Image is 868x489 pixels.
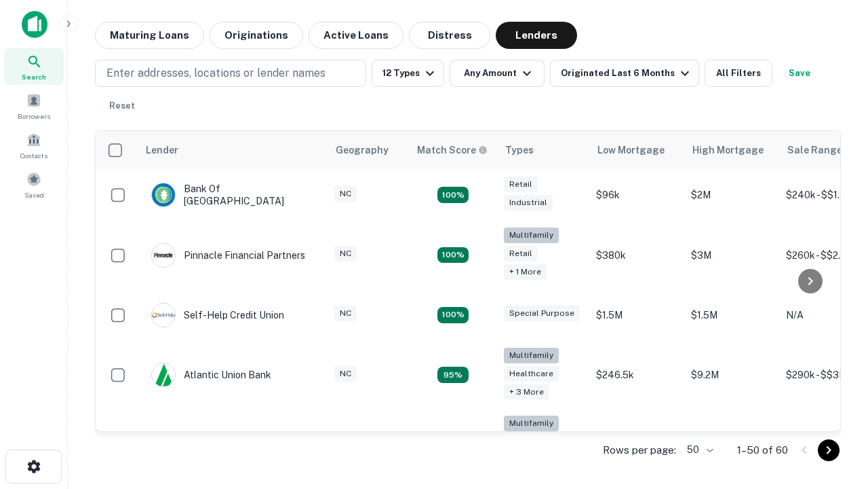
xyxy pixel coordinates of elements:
a: Saved [4,166,64,203]
td: $3M [684,221,779,289]
a: Search [4,48,64,85]
div: Types [505,142,534,158]
th: Types [497,131,589,169]
p: Rows per page: [603,442,676,458]
div: NC [334,366,357,382]
div: Bank Of [GEOGRAPHIC_DATA] [151,183,314,207]
td: $380k [589,221,684,289]
div: Industrial [504,195,553,211]
div: Matching Properties: 9, hasApolloMatch: undefined [437,367,469,383]
div: NC [334,306,357,321]
button: Go to next page [818,439,840,461]
td: $2M [684,169,779,221]
a: Borrowers [4,88,64,124]
img: capitalize-icon.png [22,11,47,38]
div: Multifamily [504,348,559,363]
td: $1.5M [684,289,779,341]
button: Reset [100,92,144,120]
td: $9.2M [684,341,779,410]
div: Matching Properties: 15, hasApolloMatch: undefined [437,187,469,203]
img: picture [152,304,175,327]
div: Multifamily [504,416,559,431]
div: Lender [146,142,178,158]
div: Self-help Credit Union [151,303,284,327]
button: Save your search to get updates of matches that match your search criteria. [778,60,821,87]
button: Originations [210,22,303,49]
button: 12 Types [372,60,444,87]
button: Originated Last 6 Months [550,60,699,87]
div: Capitalize uses an advanced AI algorithm to match your search with the best lender. The match sco... [417,143,488,158]
td: $3.2M [684,409,779,477]
th: Capitalize uses an advanced AI algorithm to match your search with the best lender. The match sco... [409,131,497,169]
button: Enter addresses, locations or lender names [95,60,366,87]
div: + 1 more [504,264,547,280]
span: Borrowers [18,111,50,122]
img: picture [152,183,175,206]
td: $1.5M [589,289,684,341]
div: Geography [336,142,389,158]
div: Matching Properties: 11, hasApolloMatch: undefined [437,307,469,323]
button: Distress [409,22,490,49]
th: Lender [138,131,328,169]
div: NC [334,246,357,261]
div: The Fidelity Bank [151,431,261,456]
th: Low Mortgage [589,131,684,169]
th: Geography [328,131,409,169]
div: Retail [504,246,538,261]
iframe: Chat Widget [800,380,868,446]
div: Multifamily [504,228,559,243]
p: 1–50 of 60 [737,442,788,458]
div: Low Mortgage [597,142,665,158]
div: Retail [504,177,538,192]
div: Special Purpose [504,306,580,321]
button: All Filters [705,60,772,87]
button: Lenders [496,22,577,49]
td: $246.5k [589,341,684,410]
th: High Mortgage [684,131,779,169]
span: Saved [24,189,44,200]
div: Atlantic Union Bank [151,363,271,387]
div: Sale Range [787,142,842,158]
div: Originated Last 6 Months [561,65,693,81]
div: Healthcare [504,366,559,382]
div: Pinnacle Financial Partners [151,243,305,268]
button: Active Loans [309,22,403,49]
td: $96k [589,169,684,221]
div: NC [334,186,357,202]
img: picture [152,363,175,386]
span: Contacts [20,150,47,161]
a: Contacts [4,127,64,164]
span: Search [22,71,46,82]
p: Enter addresses, locations or lender names [106,65,325,81]
button: Maturing Loans [95,22,204,49]
div: High Mortgage [692,142,764,158]
img: picture [152,244,175,267]
div: Matching Properties: 17, hasApolloMatch: undefined [437,247,469,264]
div: + 3 more [504,384,549,400]
div: 50 [682,440,715,460]
button: Any Amount [450,60,545,87]
h6: Match Score [417,143,485,158]
td: $246k [589,409,684,477]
